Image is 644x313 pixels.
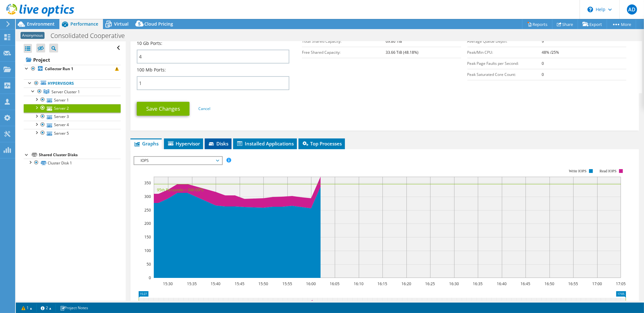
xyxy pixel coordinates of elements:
[302,47,385,58] td: Free Shared Capacity:
[144,248,151,253] text: 100
[24,96,121,104] a: Server 1
[70,21,98,27] span: Performance
[211,281,221,286] text: 15:40
[17,304,37,312] a: 1
[283,281,292,286] text: 15:55
[137,67,166,73] label: 100 Mb Ports:
[607,19,636,29] a: More
[27,21,55,27] span: Environment
[587,7,593,12] svg: \n
[36,304,56,312] a: 2
[39,151,121,159] div: Shared Cluster Disks
[545,281,555,286] text: 16:50
[259,281,268,286] text: 15:50
[21,32,45,39] span: Anonymous
[114,21,129,27] span: Virtual
[378,281,388,286] text: 16:15
[51,89,80,95] span: Server Cluster 1
[157,187,203,193] text: 95th Percentile = 346 IOPS
[306,281,316,286] text: 16:00
[235,281,245,286] text: 15:45
[24,113,121,121] a: Server 3
[144,234,151,240] text: 150
[627,4,637,15] span: AD
[163,281,173,286] text: 15:30
[144,194,151,199] text: 300
[402,281,412,286] text: 16:20
[467,36,542,47] td: Average Queue Depth:
[24,65,121,73] a: Collector Run 1
[593,281,602,286] text: 17:00
[386,39,402,44] b: 69.86 TiB
[425,281,435,286] text: 16:25
[24,79,121,88] a: Hypervisors
[354,281,364,286] text: 16:10
[330,281,340,286] text: 16:05
[208,140,228,147] span: Disks
[616,281,626,286] text: 17:05
[522,19,552,29] a: Reports
[497,281,507,286] text: 16:40
[187,281,197,286] text: 15:35
[24,129,121,137] a: Server 5
[386,50,418,55] b: 33.66 TiB (48.18%)
[149,275,151,280] text: 0
[521,281,531,286] text: 16:45
[137,40,162,46] label: 10 Gb Ports:
[24,159,121,167] a: Cluster Disk 1
[302,140,342,147] span: Top Processes
[599,169,617,173] text: Read IOPS
[542,61,544,66] b: 0
[467,69,542,80] td: Peak Saturated Core Count:
[137,102,190,116] a: Save Changes
[578,19,607,29] a: Export
[144,221,151,226] text: 200
[24,88,121,96] a: Server Cluster 1
[144,180,151,186] text: 350
[542,39,544,44] b: 9
[473,281,483,286] text: 16:35
[24,121,121,129] a: Server 4
[56,304,93,312] a: Project Notes
[48,32,135,39] h1: Consolidated Cooperative
[236,140,294,147] span: Installed Applications
[569,281,578,286] text: 16:55
[467,58,542,69] td: Peak Page Faults per Second:
[552,19,578,29] a: Share
[144,207,151,213] text: 250
[198,106,210,111] a: Cancel
[144,21,173,27] span: Cloud Pricing
[147,261,151,267] text: 50
[137,157,219,164] span: IOPS
[302,36,385,47] td: Total Shared Capacity:
[449,281,459,286] text: 16:30
[167,140,200,147] span: Hypervisor
[45,66,73,71] b: Collector Run 1
[542,50,559,55] b: 48% /25%
[467,47,542,58] td: Peak/Min CPU:
[24,104,121,112] a: Server 2
[542,72,544,77] b: 0
[134,140,159,147] span: Graphs
[569,169,587,173] text: Write IOPS
[24,55,121,65] a: Project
